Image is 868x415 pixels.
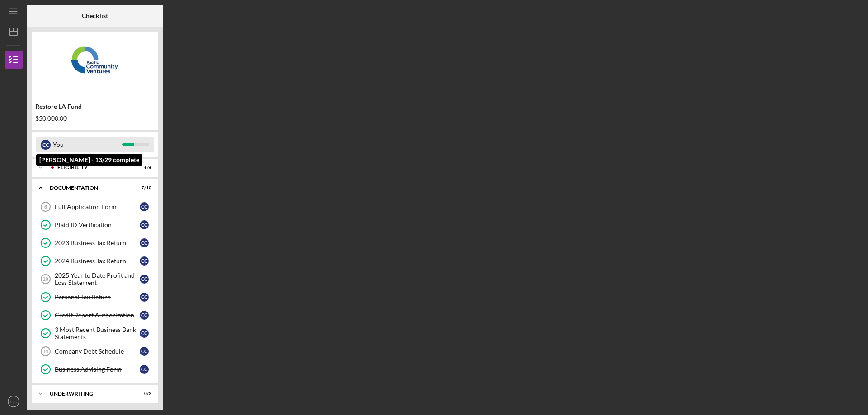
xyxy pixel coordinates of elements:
[140,365,149,374] div: C C
[57,165,129,170] div: Eligibility
[140,311,149,320] div: C C
[82,12,108,19] b: Checklist
[50,185,129,191] div: Documentation
[36,342,154,360] a: 14Company Debt ScheduleCC
[36,324,154,342] a: 3 Most Recent Business Bank StatementsCC
[55,257,140,265] div: 2024 Business Tax Return
[36,198,154,216] a: 6Full Application FormCC
[135,185,151,191] div: 7 / 10
[140,238,149,247] div: C C
[55,312,140,319] div: Credit Report Authorization
[44,204,47,210] tspan: 6
[55,294,140,301] div: Personal Tax Return
[36,252,154,270] a: 2024 Business Tax ReturnCC
[5,392,23,410] button: CC
[35,115,155,122] div: $50,000.00
[140,347,149,356] div: C C
[55,366,140,373] div: Business Advising Form
[36,270,154,288] a: 102025 Year to Date Profit and Loss StatementCC
[135,165,151,170] div: 6 / 6
[42,349,48,354] tspan: 14
[135,391,151,396] div: 0 / 3
[10,399,17,404] text: CC
[42,276,48,282] tspan: 10
[36,216,154,234] a: Plaid ID VerificationCC
[36,360,154,378] a: Business Advising FormCC
[35,103,155,110] div: Restore LA Fund
[140,293,149,302] div: C C
[140,202,149,211] div: C C
[36,306,154,324] a: Credit Report AuthorizationCC
[32,36,158,90] img: Product logo
[55,239,140,247] div: 2023 Business Tax Return
[55,326,140,340] div: 3 Most Recent Business Bank Statements
[140,220,149,229] div: C C
[36,288,154,306] a: Personal Tax ReturnCC
[50,391,129,396] div: Underwriting
[55,221,140,228] div: Plaid ID Verification
[53,137,122,152] div: You
[55,272,140,286] div: 2025 Year to Date Profit and Loss Statement
[55,203,140,210] div: Full Application Form
[140,329,149,338] div: C C
[55,348,140,355] div: Company Debt Schedule
[140,275,149,284] div: C C
[140,256,149,266] div: C C
[41,140,51,150] div: C C
[36,234,154,252] a: 2023 Business Tax ReturnCC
